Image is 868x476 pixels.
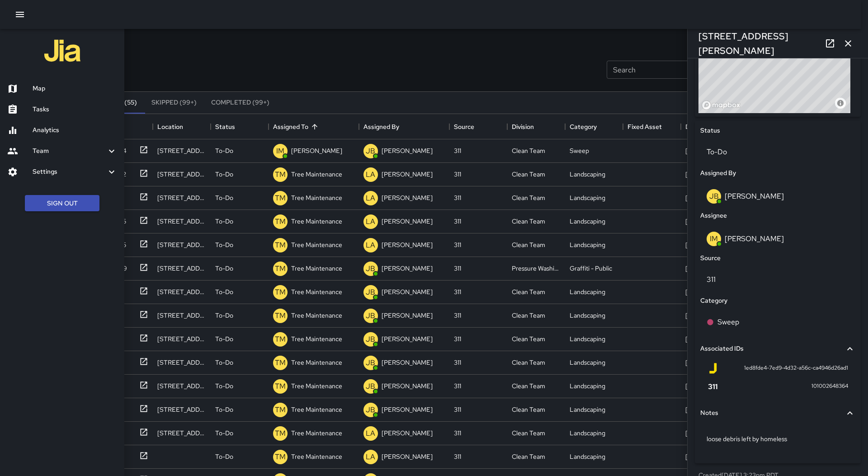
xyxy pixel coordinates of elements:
button: Sign Out [25,195,99,212]
h6: Analytics [33,125,117,135]
h6: Team [33,146,106,156]
img: jia-logo [44,33,80,69]
h6: Tasks [33,105,117,114]
h6: Settings [33,167,106,177]
h6: Map [33,84,117,94]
